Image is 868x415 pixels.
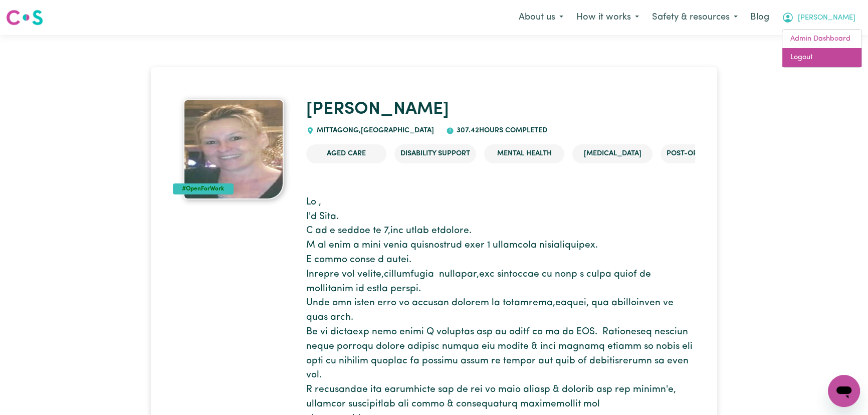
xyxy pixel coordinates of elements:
[484,144,564,163] li: Mental Health
[512,7,570,28] button: About us
[775,7,862,28] button: My Account
[744,7,775,29] a: Blog
[173,183,234,194] div: #OpenForWork
[173,99,295,199] a: Katherine 's profile picture'#OpenForWork
[183,99,284,199] img: Katherine
[454,127,547,134] span: 307.42 hours completed
[572,144,653,163] li: [MEDICAL_DATA]
[798,13,855,24] span: [PERSON_NAME]
[661,144,750,163] li: Post-operative care
[782,30,861,49] a: Admin Dashboard
[782,29,862,68] div: My Account
[6,9,43,27] img: Careseekers logo
[828,375,860,407] iframe: Button to launch messaging window
[314,127,434,134] span: MITTAGONG , [GEOGRAPHIC_DATA]
[645,7,744,28] button: Safety & resources
[6,6,43,29] a: Careseekers logo
[570,7,645,28] button: How it works
[394,144,476,163] li: Disability Support
[782,48,861,67] a: Logout
[306,144,386,163] li: Aged Care
[306,101,449,118] a: [PERSON_NAME]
